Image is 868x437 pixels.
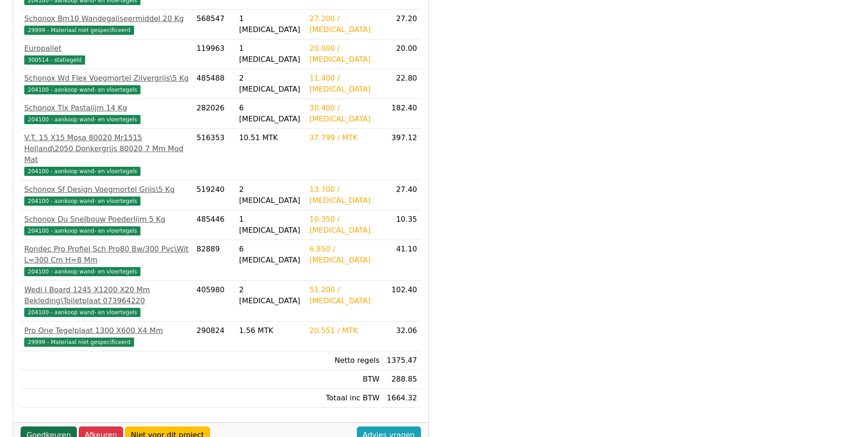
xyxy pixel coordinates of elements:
[383,322,421,351] td: 32.06
[309,284,379,306] div: 51.200 / [MEDICAL_DATA]
[193,322,236,351] td: 290824
[239,132,302,143] div: 10.51 MTK
[24,132,189,176] a: V.T. 15 X15 Mosa 80020 Mr1515 Holland\2050 Donkergrijs 80020 7 Mm Mod Mat204100 - aankoop wand- e...
[383,10,421,39] td: 27.20
[239,284,302,306] div: 2 [MEDICAL_DATA]
[24,338,134,347] span: 29999 - Materiaal niet gespecificeerd
[239,103,302,125] div: 6 [MEDICAL_DATA]
[24,184,189,206] a: Schonox Sf Design Voegmortel Grijs\5 Kg204100 - aankoop wand- en vloertegels
[239,244,302,266] div: 6 [MEDICAL_DATA]
[309,214,379,236] div: 10.350 / [MEDICAL_DATA]
[239,214,302,236] div: 1 [MEDICAL_DATA]
[24,73,189,84] div: Schonox Wd Flex Voegmortel Zilvergrijs\5 Kg
[309,184,379,206] div: 13.700 / [MEDICAL_DATA]
[193,281,236,322] td: 405980
[239,73,302,95] div: 2 [MEDICAL_DATA]
[383,69,421,99] td: 22.80
[24,132,189,165] div: V.T. 15 X15 Mosa 80020 Mr1515 Holland\2050 Donkergrijs 80020 7 Mm Mod Mat
[383,240,421,281] td: 41.10
[24,244,189,266] div: Rondec Pro Profiel Sch Pro80 Bw/300 Pvc\Wit L=300 Cm H=8 Mm
[193,129,236,180] td: 516353
[24,13,189,24] div: Schonox Bm10 Wandegaliseermiddel 20 Kg
[309,43,379,65] div: 20.000 / [MEDICAL_DATA]
[309,325,379,336] div: 20.551 / MTK
[383,351,421,370] td: 1375.47
[24,103,189,114] div: Schonox Tlx Pastalijm 14 Kg
[24,103,189,125] a: Schonox Tlx Pastalijm 14 Kg204100 - aankoop wand- en vloertegels
[24,43,189,65] a: Europallet300514 - statiegeld
[193,99,236,129] td: 282026
[24,85,140,94] span: 204100 - aankoop wand- en vloertegels
[24,115,140,124] span: 204100 - aankoop wand- en vloertegels
[309,13,379,35] div: 27.200 / [MEDICAL_DATA]
[193,210,236,240] td: 485446
[239,325,302,336] div: 1.56 MTK
[24,43,189,54] div: Europallet
[193,69,236,99] td: 485488
[383,129,421,180] td: 397.12
[383,39,421,69] td: 20.00
[24,13,189,35] a: Schonox Bm10 Wandegaliseermiddel 20 Kg29999 - Materiaal niet gespecificeerd
[24,197,140,206] span: 204100 - aankoop wand- en vloertegels
[24,284,189,306] div: Wedi I Board 1245 X1200 X20 Mm Bekleding\Toiletplaat 073964220
[24,284,189,317] a: Wedi I Board 1245 X1200 X20 Mm Bekleding\Toiletplaat 073964220204100 - aankoop wand- en vloertegels
[24,308,140,317] span: 204100 - aankoop wand- en vloertegels
[383,99,421,129] td: 182.40
[193,39,236,69] td: 119963
[24,184,189,195] div: Schonox Sf Design Voegmortel Grijs\5 Kg
[383,281,421,322] td: 102.40
[24,55,85,65] span: 300514 - statiegeld
[239,13,302,35] div: 1 [MEDICAL_DATA]
[383,180,421,210] td: 27.40
[306,370,383,389] td: BTW
[24,226,140,235] span: 204100 - aankoop wand- en vloertegels
[309,132,379,143] div: 37.799 / MTK
[239,184,302,206] div: 2 [MEDICAL_DATA]
[24,167,140,176] span: 204100 - aankoop wand- en vloertegels
[239,43,302,65] div: 1 [MEDICAL_DATA]
[383,389,421,408] td: 1664.32
[306,351,383,370] td: Netto regels
[193,240,236,281] td: 82889
[24,214,189,225] div: Schonox Du Snelbouw Poederlijm 5 Kg
[383,370,421,389] td: 288.85
[309,103,379,125] div: 30.400 / [MEDICAL_DATA]
[193,10,236,39] td: 568547
[193,180,236,210] td: 519240
[309,244,379,266] div: 6.850 / [MEDICAL_DATA]
[24,244,189,277] a: Rondec Pro Profiel Sch Pro80 Bw/300 Pvc\Wit L=300 Cm H=8 Mm204100 - aankoop wand- en vloertegels
[24,73,189,95] a: Schonox Wd Flex Voegmortel Zilvergrijs\5 Kg204100 - aankoop wand- en vloertegels
[24,325,189,347] a: Pro One Tegelplaat 1300 X600 X4 Mm29999 - Materiaal niet gespecificeerd
[24,325,189,336] div: Pro One Tegelplaat 1300 X600 X4 Mm
[309,73,379,95] div: 11.400 / [MEDICAL_DATA]
[24,26,134,35] span: 29999 - Materiaal niet gespecificeerd
[24,267,140,276] span: 204100 - aankoop wand- en vloertegels
[383,210,421,240] td: 10.35
[24,214,189,236] a: Schonox Du Snelbouw Poederlijm 5 Kg204100 - aankoop wand- en vloertegels
[306,389,383,408] td: Totaal inc BTW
